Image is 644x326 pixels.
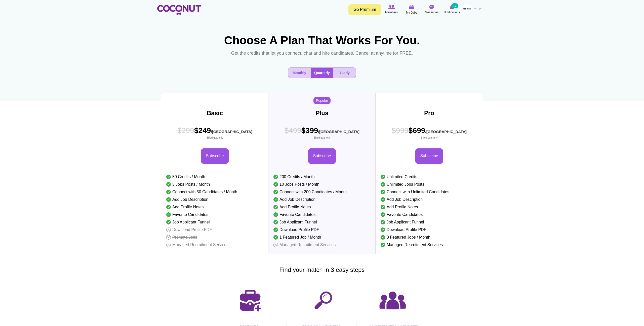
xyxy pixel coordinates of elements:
button: Yearly [333,68,356,78]
li: 10 Jobs Posts / Month [273,181,371,188]
li: Job Applicant Funnel [166,218,263,226]
li: Job Applicant Funnel [381,218,478,226]
img: Home [157,5,201,15]
li: Add Job Description [381,196,478,203]
button: Monthly [288,68,311,78]
p: Get the credits that let you connect, chat and hire candidates. Cancel at anytime for FREE. [229,49,415,57]
li: Job Applicant Funnel [273,218,371,226]
span: Popular [313,97,331,104]
li: Add Job Description [166,196,263,203]
a: العربية [472,4,487,14]
li: Add Profile Notes [273,203,371,211]
h3: Find your match in 3 easy steps [153,267,491,273]
sub: /[GEOGRAPHIC_DATA] [425,129,467,134]
h1: Choose A Plan That Works For You. [221,34,423,47]
li: Download Profile PDF [166,226,263,234]
img: Browse Members [388,5,395,9]
li: 50 Credits / Month [166,173,263,181]
img: My Jobs [409,5,414,9]
li: Connect with 200 Candidates / Month [273,188,371,196]
button: Quarterly [311,68,333,78]
span: $699 [392,125,467,140]
span: Notifications [444,10,460,15]
li: Managed Recruitment Services [381,241,478,249]
span: My Jobs [406,10,417,15]
small: 17 [451,3,458,8]
small: Billed quarterly [285,136,359,140]
li: Unlimited Credits [381,173,478,181]
a: Notifications Notifications 17 [442,4,462,15]
a: Subscribe [415,148,443,164]
li: Download Profile PDF [273,226,371,234]
li: Promote Jobs [166,234,263,241]
img: Notifications [450,5,454,9]
img: Messages [429,5,434,9]
span: Messages [425,10,439,15]
li: 5 Jobs Posts / Month [166,181,263,188]
li: Favorite Candidates [381,211,478,218]
li: Unlimited Jobs Posts [381,181,478,188]
a: Subscribe [201,148,228,164]
h3: Plus [268,110,376,116]
li: Download Profile PDF [381,226,478,234]
li: 1 Featured Job / Month [273,234,371,241]
span: $399 [285,125,359,140]
span: $499 [285,126,301,135]
li: Managed Recruitment Services [166,241,263,249]
li: 3 Featured Jobs / Month [381,234,478,241]
a: Messages Messages [422,4,442,15]
li: Add Profile Notes [381,203,478,211]
span: $299 [177,126,194,135]
small: Billed quarterly [177,136,252,140]
li: 200 Credits / Month [273,173,371,181]
li: Connect with 50 Candidates / Month [166,188,263,196]
li: Add Profile Notes [166,203,263,211]
a: Browse Members Members [381,4,401,15]
span: Members [385,10,398,15]
sub: /[GEOGRAPHIC_DATA] [318,129,359,134]
li: Favorite Candidates [166,211,263,218]
li: Connect with Unlimited Candidates [381,188,478,196]
li: Add Job Description [273,196,371,203]
li: Managed Recruitment Services [273,241,371,249]
li: Favorite Candidates [273,211,371,218]
sub: /[GEOGRAPHIC_DATA] [211,129,252,134]
a: My Jobs My Jobs [401,4,422,16]
span: $999 [392,126,409,135]
a: Subscribe [308,148,336,164]
a: Go Premium [348,4,381,15]
h3: Basic [161,110,268,116]
span: $249 [177,125,252,140]
h3: Pro [376,110,483,116]
small: Billed quarterly [392,136,467,140]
